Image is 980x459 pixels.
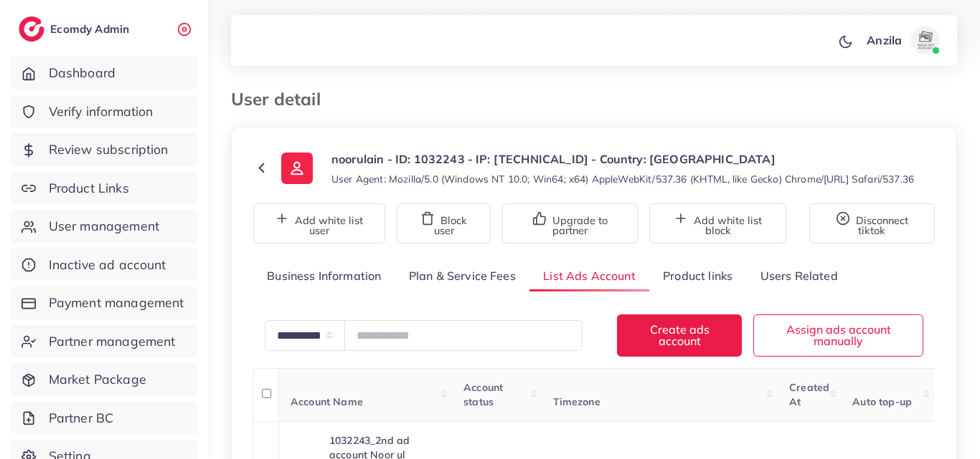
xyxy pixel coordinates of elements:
[19,16,44,42] img: logo
[553,395,600,408] span: Timezone
[859,26,946,54] a: Anzilaavatar
[395,261,529,291] a: Plan & Service Fees
[11,286,197,319] a: Payment management
[11,325,197,358] a: Partner management
[753,314,923,357] button: Assign ads account manually
[281,153,313,184] img: ic-user-info.36bf1079.svg
[649,203,786,243] button: Add white list block
[49,217,159,236] span: User management
[746,261,851,291] a: Users Related
[11,402,197,435] a: Partner BC
[11,248,197,281] a: Inactive ad account
[49,256,166,274] span: Inactive ad account
[49,370,146,389] span: Market Package
[617,314,742,357] button: Create ads account
[291,395,363,408] span: Account Name
[253,261,395,291] a: Business Information
[50,22,133,36] h2: Ecomdy Admin
[331,150,914,168] p: noorulain - ID: 1032243 - IP: [TECHNICAL_ID] - Country: [GEOGRAPHIC_DATA]
[49,140,169,159] span: Review subscription
[19,16,133,42] a: logoEcomdy Admin
[789,381,829,408] span: Created At
[809,203,935,243] button: Disconnect tiktok
[49,409,114,427] span: Partner BC
[397,203,491,243] button: Block user
[49,102,154,121] span: Verify information
[231,89,332,110] h3: User detail
[11,95,197,128] a: Verify information
[49,64,116,82] span: Dashboard
[11,210,197,243] a: User management
[49,179,129,198] span: Product Links
[867,32,902,49] p: Anzila
[463,381,503,408] span: Account status
[852,395,912,408] span: Auto top-up
[911,26,940,54] img: avatar
[11,172,197,205] a: Product Links
[49,332,176,351] span: Partner management
[49,294,184,312] span: Payment management
[11,363,197,396] a: Market Package
[529,261,649,291] a: List Ads Account
[11,57,197,90] a: Dashboard
[649,261,746,291] a: Product links
[331,172,914,186] small: User Agent: Mozilla/5.0 (Windows NT 10.0; Win64; x64) AppleWebKit/537.36 (KHTML, like Gecko) Chro...
[502,203,638,243] button: Upgrade to partner
[253,203,385,243] button: Add white list user
[11,133,197,166] a: Review subscription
